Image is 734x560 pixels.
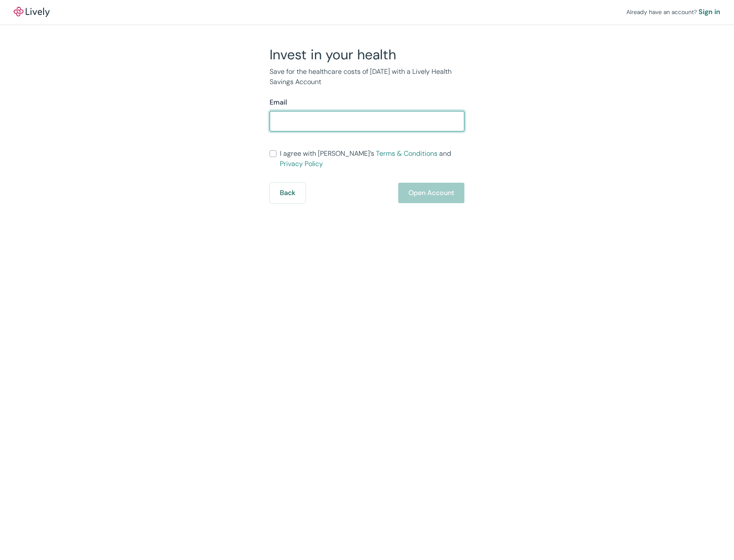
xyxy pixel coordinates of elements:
img: Lively [14,7,50,17]
a: Privacy Policy [280,159,323,168]
span: I agree with [PERSON_NAME]’s and [280,149,464,169]
label: Email [270,97,287,108]
a: Terms & Conditions [376,149,437,158]
a: LivelyLively [14,7,50,17]
div: Already have an account? [626,7,720,17]
p: Save for the healthcare costs of [DATE] with a Lively Health Savings Account [270,67,464,87]
h2: Invest in your health [270,46,464,63]
a: Sign in [699,7,720,17]
button: Back [270,183,305,203]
